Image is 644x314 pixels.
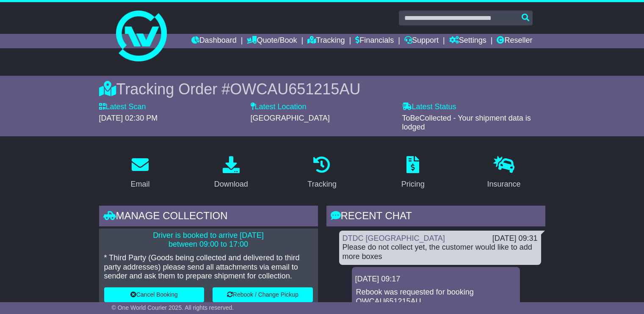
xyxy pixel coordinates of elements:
a: Settings [449,34,486,48]
a: Support [404,34,439,48]
a: Dashboard [191,34,237,48]
div: Tracking Order # [99,80,545,98]
p: * Third Party (Goods being collected and delivered to third party addresses) please send all atta... [104,253,313,281]
label: Latest Scan [99,102,146,112]
span: [GEOGRAPHIC_DATA] [251,114,330,122]
a: Reseller [497,34,532,48]
span: [DATE] 02:30 PM [99,114,158,122]
div: Download [214,179,248,190]
a: Quote/Book [247,34,297,48]
a: Insurance [482,153,526,193]
a: Tracking [307,34,345,48]
a: Financials [355,34,394,48]
div: Email [130,179,149,190]
div: RECENT CHAT [326,206,545,229]
div: Manage collection [99,206,318,229]
div: Please do not collect yet, the customer would like to add more boxes [343,243,538,261]
a: Download [209,153,254,193]
label: Latest Status [402,102,456,112]
div: [DATE] 09:17 [355,275,517,284]
label: Latest Location [251,102,307,112]
div: Insurance [487,179,521,190]
p: Driver is booked to arrive [DATE] between 09:00 to 17:00 [104,231,313,249]
a: DTDC [GEOGRAPHIC_DATA] [343,234,445,242]
span: © One World Courier 2025. All rights reserved. [112,304,234,311]
button: Cancel Booking [104,287,205,302]
div: Pricing [401,179,425,190]
span: OWCAU651215AU [230,80,360,98]
div: [DATE] 09:31 [492,234,538,243]
a: Pricing [396,153,430,193]
button: Rebook / Change Pickup [213,287,313,302]
a: Tracking [302,153,342,193]
p: Rebook was requested for booking OWCAU651215AU . [356,288,516,306]
div: Tracking [307,179,336,190]
a: Email [125,153,155,193]
span: ToBeCollected - Your shipment data is lodged [402,114,531,132]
